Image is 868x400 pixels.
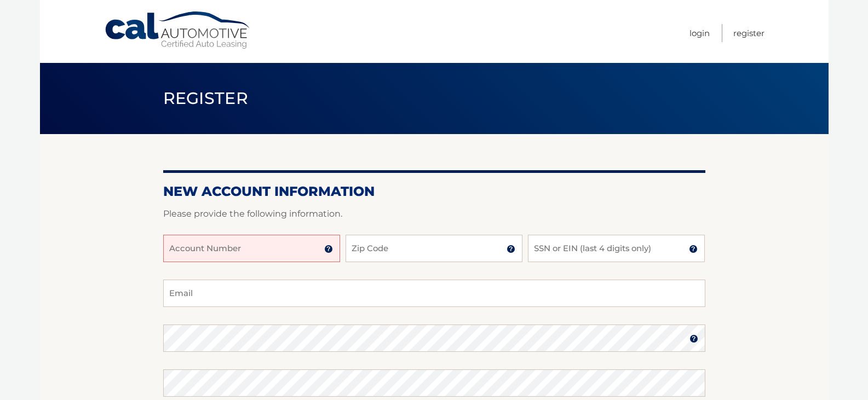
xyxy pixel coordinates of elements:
[733,24,764,42] a: Register
[324,245,333,253] img: tooltip.svg
[163,280,705,307] input: Email
[163,88,249,108] span: Register
[689,245,698,253] img: tooltip.svg
[104,11,252,50] a: Cal Automotive
[689,334,698,343] img: tooltip.svg
[507,245,515,253] img: tooltip.svg
[689,24,710,42] a: Login
[163,235,340,262] input: Account Number
[346,235,522,262] input: Zip Code
[163,206,705,222] p: Please provide the following information.
[528,235,705,262] input: SSN or EIN (last 4 digits only)
[163,183,705,200] h2: New Account Information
